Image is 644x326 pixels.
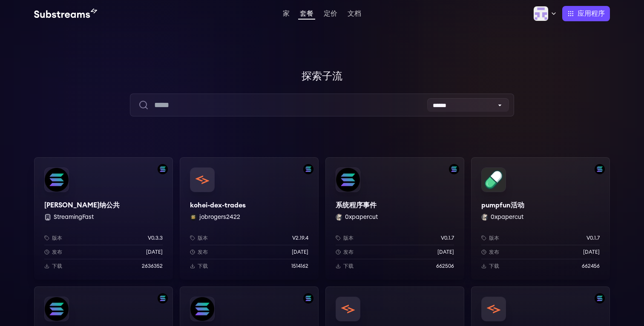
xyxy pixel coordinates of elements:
[325,157,464,280] a: 按 solana 网络过滤系统程序事件系统程序事件0xpapercut 0xpapercut版本v0.1.7发布[DATE]下载662506
[489,235,499,241] font: 版本
[345,214,378,220] font: 0xpapercut
[54,213,94,221] button: StreamingFast
[583,249,600,255] font: [DATE]
[582,264,600,269] font: 662456
[199,213,240,221] button: jobrogers2422
[300,10,313,17] font: 套餐
[436,264,454,269] font: 662506
[52,264,62,269] font: 下载
[533,6,549,21] img: 轮廓
[322,10,339,19] a: 定价
[198,264,208,269] font: 下载
[449,164,459,174] img: 按 solana 网络过滤
[34,9,97,19] img: Substream的标志
[281,10,291,19] a: 家
[146,249,163,255] font: [DATE]
[491,213,523,221] button: 0xpapercut
[54,214,94,220] font: StreamingFast
[437,249,454,255] font: [DATE]
[586,235,600,241] font: v0.1.7
[578,10,605,17] font: 应用程序
[441,235,454,241] font: v0.1.7
[180,157,319,280] a: 按 solana 网络过滤kohei-dex-tradeskohei-dex-tradesjobrogers2422 jobrogers2422版本v2.19.4发布[DATE]下载1514162
[346,10,363,19] a: 文档
[158,293,168,303] img: 按 solana 网络过滤
[595,293,605,303] img: 按 solana 网络过滤
[303,164,313,174] img: 按 solana 网络过滤
[348,10,361,17] font: 文档
[343,264,354,269] font: 下载
[489,249,499,255] font: 发布
[292,249,308,255] font: [DATE]
[595,164,605,174] img: 按 solana 网络过滤
[198,235,208,241] font: 版本
[302,71,342,82] font: 探索子流
[343,249,354,255] font: 发布
[298,10,315,20] a: 套餐
[292,235,308,241] font: v2.19.4
[34,157,173,280] a: 按 solana 网络过滤索拉纳公共[PERSON_NAME]纳公共 StreamingFast版本v0.3.3发布[DATE]下载2636352
[199,214,240,220] font: jobrogers2422
[198,249,208,255] font: 发布
[489,264,499,269] font: 下载
[471,157,610,280] a: 按 solana 网络过滤pumpfun活动pumpfun活动0xpapercut 0xpapercut版本v0.1.7发布[DATE]下载662456
[345,213,378,221] button: 0xpapercut
[52,249,62,255] font: 发布
[52,235,62,241] font: 版本
[303,293,313,303] img: 按 solana 网络过滤
[283,10,290,17] font: 家
[158,164,168,174] img: 按 solana 网络过滤
[148,235,163,241] font: v0.3.3
[291,264,308,269] font: 1514162
[324,10,337,17] font: 定价
[343,235,354,241] font: 版本
[491,214,523,220] font: 0xpapercut
[142,264,163,269] font: 2636352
